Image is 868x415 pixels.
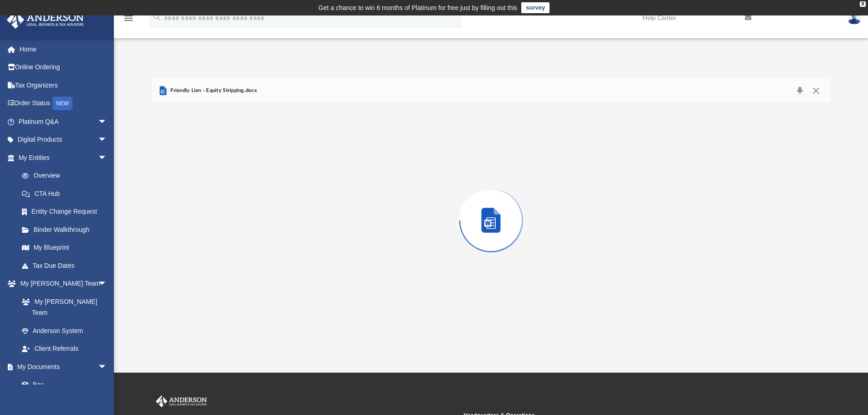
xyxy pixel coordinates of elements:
div: NEW [52,97,72,110]
a: Box [13,376,112,394]
a: CTA Hub [13,184,121,203]
span: arrow_drop_down [98,149,116,167]
div: close [860,1,866,7]
a: menu [123,17,134,24]
a: Tax Organizers [6,76,121,94]
a: My [PERSON_NAME] Team [13,292,112,322]
a: My [PERSON_NAME] Teamarrow_drop_down [6,275,116,293]
a: Platinum Q&Aarrow_drop_down [6,113,121,131]
a: Home [6,40,121,58]
a: Order StatusNEW [6,94,121,113]
button: Download [791,84,808,97]
span: arrow_drop_down [98,275,116,293]
a: survey [521,2,550,13]
img: Anderson Advisors Platinum Portal [4,11,87,29]
div: Preview [152,79,831,338]
div: Get a chance to win 6 months of Platinum for free just by filling out this [318,2,518,13]
a: Online Ordering [6,58,121,77]
a: My Documentsarrow_drop_down [6,358,116,376]
img: Anderson Advisors Platinum Portal [154,395,209,407]
a: My Blueprint [13,239,116,257]
span: arrow_drop_down [98,131,116,149]
a: Anderson System [13,322,116,340]
a: Binder Walkthrough [13,220,121,239]
button: Close [808,84,824,97]
a: Client Referrals [13,340,116,358]
a: Digital Productsarrow_drop_down [6,131,121,149]
span: arrow_drop_down [98,358,116,376]
a: Tax Due Dates [13,256,121,275]
i: menu [123,13,134,24]
a: Overview [13,167,121,185]
i: search [152,12,162,22]
img: User Pic [847,11,861,25]
a: My Entitiesarrow_drop_down [6,149,121,167]
span: arrow_drop_down [98,113,116,131]
span: Friendly Lien - Equity Stripping.docx [169,87,257,95]
a: Entity Change Request [13,203,121,221]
